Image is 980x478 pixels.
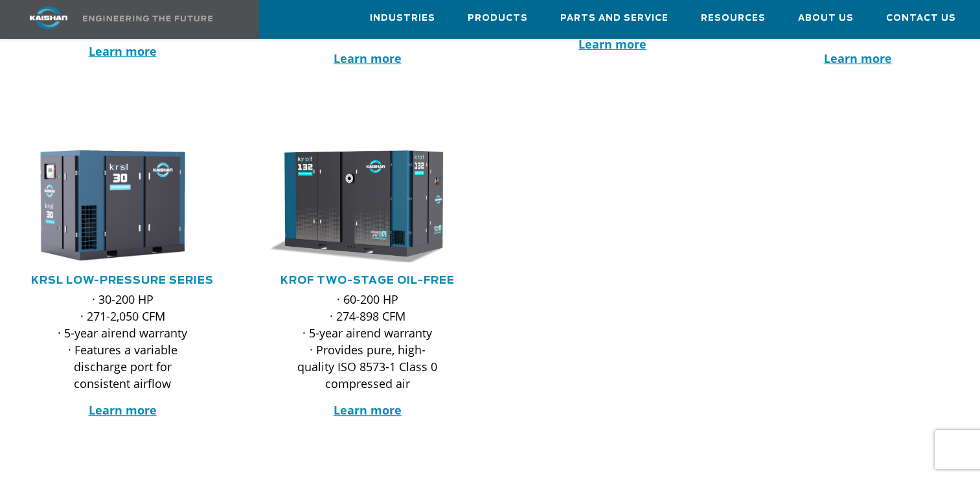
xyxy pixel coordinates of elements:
[560,11,668,26] span: Parts and Service
[823,51,891,66] a: Learn more
[31,275,214,286] a: KRSL Low-Pressure Series
[47,291,198,392] p: · 30-200 HP · 271-2,050 CFM · 5-year airend warranty · Features a variable discharge port for con...
[701,11,766,26] span: Resources
[21,147,224,264] div: krsl30
[256,147,460,264] img: krof132
[560,1,668,36] a: Parts and Service
[798,1,854,36] a: About Us
[370,1,435,36] a: Industries
[291,291,443,392] p: · 60-200 HP · 274-898 CFM · 5-year airend warranty · Provides pure, high-quality ISO 8573-1 Class...
[701,1,766,36] a: Resources
[886,1,956,36] a: Contact Us
[468,1,528,36] a: Products
[886,11,956,26] span: Contact Us
[798,11,854,26] span: About Us
[266,147,469,264] div: krof132
[83,16,212,21] img: Engineering the future
[334,51,402,66] a: Learn more
[280,275,455,286] a: KROF TWO-STAGE OIL-FREE
[468,11,528,26] span: Products
[578,36,646,52] a: Learn more
[334,402,402,418] a: Learn more
[370,11,435,26] span: Industries
[89,402,157,418] a: Learn more
[11,147,215,264] img: krsl30
[89,43,157,59] a: Learn more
